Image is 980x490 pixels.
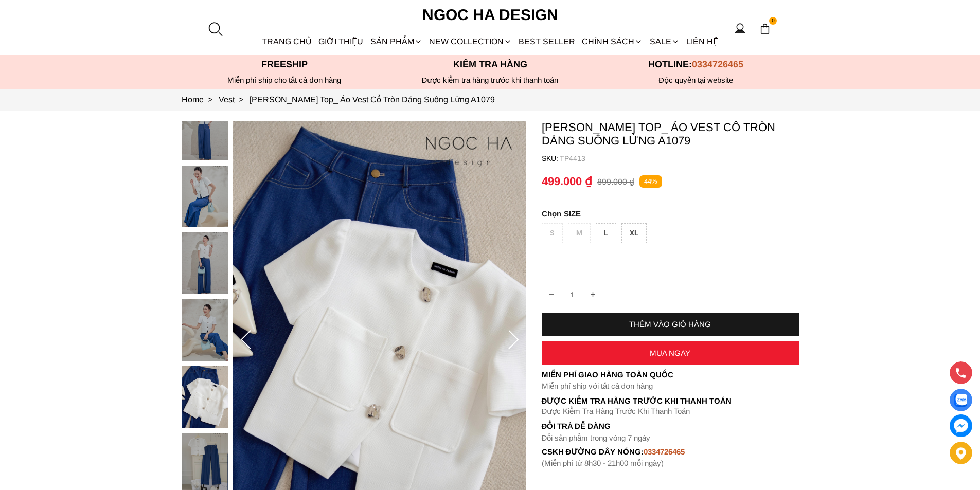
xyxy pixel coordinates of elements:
[542,154,560,162] h6: SKU:
[950,414,972,437] a: messenger
[182,299,228,361] img: Laura Top_ Áo Vest Cổ Tròn Dáng Suông Lửng A1079_mini_4
[453,59,527,69] font: Kiểm tra hàng
[593,76,799,85] h6: Độc quyền tại website
[542,382,653,390] font: Miễn phí ship với tất cả đơn hàng
[769,17,777,25] span: 0
[593,59,799,70] p: Hotline:
[182,366,228,428] img: Laura Top_ Áo Vest Cổ Tròn Dáng Suông Lửng A1079_mini_5
[683,28,721,55] a: LIÊN HỆ
[182,59,387,70] p: Freeship
[542,209,799,218] p: SIZE
[542,320,799,329] div: THÊM VÀO GIỎ HÀNG
[315,28,367,55] a: GIỚI THIỆU
[560,154,799,162] p: TP4413
[621,223,647,243] div: XL
[425,28,515,55] a: NEW COLLECTION
[259,28,315,55] a: TRANG CHỦ
[182,99,228,160] img: Laura Top_ Áo Vest Cổ Tròn Dáng Suông Lửng A1079_mini_1
[542,433,651,442] font: Đổi sản phẩm trong vòng 7 ngày
[250,95,495,104] a: Link to Laura Top_ Áo Vest Cổ Tròn Dáng Suông Lửng A1079
[692,59,743,69] span: 0334726465
[596,223,616,243] div: L
[542,459,664,467] font: (Miễn phí từ 8h30 - 21h00 mỗi ngày)
[182,166,228,227] img: Laura Top_ Áo Vest Cổ Tròn Dáng Suông Lửng A1079_mini_2
[182,95,219,104] a: Link to Home
[542,447,644,456] font: cskh đường dây nóng:
[542,121,799,148] p: [PERSON_NAME] Top_ Áo Vest Cổ Tròn Dáng Suông Lửng A1079
[954,394,967,407] img: Display image
[597,177,634,187] p: 899.000 ₫
[542,284,603,305] input: Quantity input
[639,175,662,188] p: 44%
[219,95,250,104] a: Link to Vest
[759,23,771,34] img: img-CART-ICON-ksit0nf1
[367,28,425,55] div: SẢN PHẨM
[515,28,579,55] a: BEST SELLER
[579,28,646,55] div: Chính sách
[542,370,673,379] font: Miễn phí giao hàng toàn quốc
[542,422,799,430] h6: Đổi trả dễ dàng
[646,28,683,55] a: SALE
[644,447,685,456] font: 0334726465
[235,95,247,104] span: >
[387,76,593,85] p: Được kiểm tra hàng trước khi thanh toán
[542,175,592,188] p: 499.000 ₫
[182,232,228,294] img: Laura Top_ Áo Vest Cổ Tròn Dáng Suông Lửng A1079_mini_3
[182,76,387,85] div: Miễn phí ship cho tất cả đơn hàng
[413,3,567,27] a: Ngoc Ha Design
[950,389,972,411] a: Display image
[542,407,799,416] p: Được Kiểm Tra Hàng Trước Khi Thanh Toán
[204,95,217,104] span: >
[542,349,799,357] div: MUA NGAY
[542,396,799,406] p: Được Kiểm Tra Hàng Trước Khi Thanh Toán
